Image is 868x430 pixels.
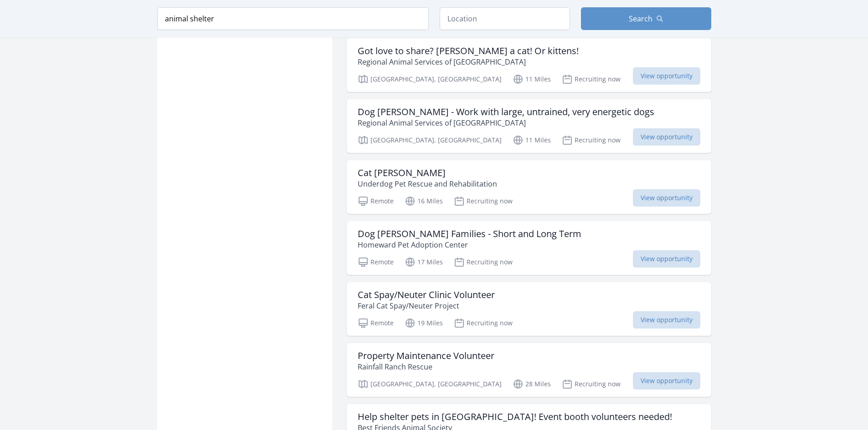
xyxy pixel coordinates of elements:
p: Remote [358,318,394,329]
p: [GEOGRAPHIC_DATA], [GEOGRAPHIC_DATA] [358,74,502,85]
span: View opportunity [633,250,700,268]
a: Dog [PERSON_NAME] - Work with large, untrained, very energetic dogs Regional Animal Services of [... [347,99,711,153]
a: Property Maintenance Volunteer Rainfall Ranch Rescue [GEOGRAPHIC_DATA], [GEOGRAPHIC_DATA] 28 Mile... [347,343,711,397]
span: View opportunity [633,311,700,329]
h3: Property Maintenance Volunteer [358,350,494,361]
a: Dog [PERSON_NAME] Families - Short and Long Term Homeward Pet Adoption Center Remote 17 Miles Rec... [347,221,711,275]
input: Location [440,7,570,30]
p: Rainfall Ranch Rescue [358,361,494,372]
h3: Cat [PERSON_NAME] [358,167,497,178]
p: Recruiting now [562,74,621,85]
p: Remote [358,196,394,207]
h3: Dog [PERSON_NAME] - Work with large, untrained, very energetic dogs [358,106,654,117]
h3: Dog [PERSON_NAME] Families - Short and Long Term [358,228,581,239]
h3: Help shelter pets in [GEOGRAPHIC_DATA]! Event booth volunteers needed! [358,411,672,422]
p: 11 Miles [513,135,551,146]
p: 17 Miles [405,257,443,268]
span: View opportunity [633,128,700,146]
p: Remote [358,257,394,268]
a: Got love to share? [PERSON_NAME] a cat! Or kittens! Regional Animal Services of [GEOGRAPHIC_DATA]... [347,38,711,92]
p: Regional Animal Services of [GEOGRAPHIC_DATA] [358,117,654,128]
p: [GEOGRAPHIC_DATA], [GEOGRAPHIC_DATA] [358,379,502,390]
p: 16 Miles [405,196,443,207]
span: Search [629,13,652,24]
p: Recruiting now [562,379,621,390]
p: Recruiting now [454,257,513,268]
span: View opportunity [633,189,700,207]
span: View opportunity [633,372,700,390]
p: Underdog Pet Rescue and Rehabilitation [358,178,497,189]
p: Recruiting now [454,196,513,207]
p: Recruiting now [562,135,621,146]
button: Search [581,7,711,30]
p: 28 Miles [513,379,551,390]
p: [GEOGRAPHIC_DATA], [GEOGRAPHIC_DATA] [358,135,502,146]
p: 19 Miles [405,318,443,329]
input: Keyword [157,7,429,30]
a: Cat Spay/Neuter Clinic Volunteer Feral Cat Spay/Neuter Project Remote 19 Miles Recruiting now Vie... [347,282,711,336]
p: Homeward Pet Adoption Center [358,239,581,250]
h3: Got love to share? [PERSON_NAME] a cat! Or kittens! [358,46,579,56]
p: Feral Cat Spay/Neuter Project [358,300,495,311]
p: 11 Miles [513,74,551,85]
span: View opportunity [633,67,700,85]
p: Regional Animal Services of [GEOGRAPHIC_DATA] [358,56,579,67]
h3: Cat Spay/Neuter Clinic Volunteer [358,289,495,300]
p: Recruiting now [454,318,513,329]
a: Cat [PERSON_NAME] Underdog Pet Rescue and Rehabilitation Remote 16 Miles Recruiting now View oppo... [347,160,711,214]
